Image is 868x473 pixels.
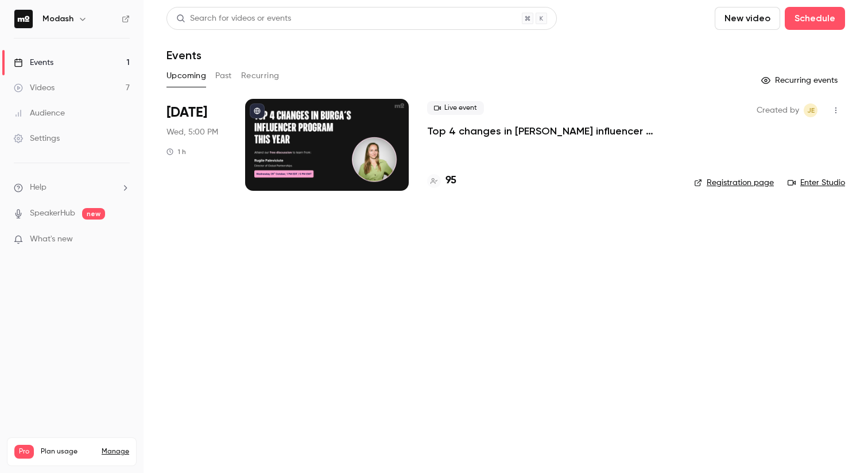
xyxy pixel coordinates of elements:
[427,124,676,138] a: Top 4 changes in [PERSON_NAME] influencer program this year
[166,147,186,156] div: 1 h
[166,103,207,122] span: [DATE]
[166,99,227,191] div: Oct 29 Wed, 5:00 PM (Europe/London)
[785,7,845,30] button: Schedule
[14,107,65,119] div: Audience
[30,207,75,220] a: SpeakerHub
[804,103,817,117] span: Jack Eaton
[694,177,774,189] a: Registration page
[30,233,73,245] span: What's new
[215,67,232,85] button: Past
[14,10,33,28] img: Modash
[807,103,815,117] span: JE
[116,234,130,245] iframe: Noticeable Trigger
[14,445,34,459] span: Pro
[14,57,53,68] div: Events
[14,82,55,94] div: Videos
[715,7,780,30] button: New video
[166,67,206,85] button: Upcoming
[41,447,95,456] span: Plan usage
[14,182,130,194] li: help-dropdown-opener
[82,208,105,220] span: new
[788,177,845,189] a: Enter Studio
[445,173,456,189] h4: 95
[427,173,456,189] a: 95
[176,13,291,25] div: Search for videos or events
[42,13,73,25] h6: Modash
[166,126,218,138] span: Wed, 5:00 PM
[241,67,280,85] button: Recurring
[102,447,129,456] a: Manage
[166,48,201,62] h1: Events
[30,182,46,194] span: Help
[756,71,845,90] button: Recurring events
[757,103,799,117] span: Created by
[427,101,484,115] span: Live event
[14,133,60,144] div: Settings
